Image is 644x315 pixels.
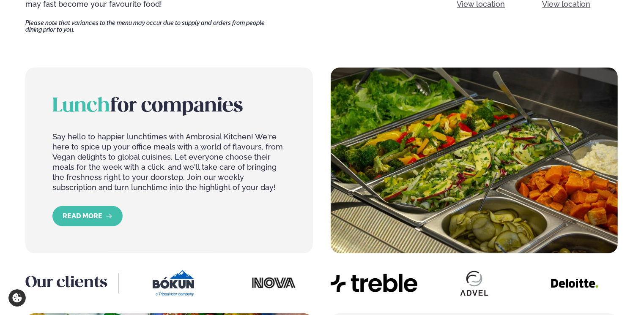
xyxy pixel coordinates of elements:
h3: Our clients [25,273,119,293]
a: READ MORE [52,206,123,226]
h2: for companies [52,95,286,118]
img: image alt [331,272,417,295]
img: image alt [331,68,618,253]
img: image alt [431,270,518,296]
p: Say hello to happier lunchtimes with Ambrosial Kitchen! We're here to spice up your office meals ... [52,132,286,193]
span: Please note that variances to the menu may occur due to supply and orders from people dining prio... [25,19,273,33]
a: Cookie settings [8,289,26,307]
img: image alt [230,270,317,296]
img: image alt [531,270,618,296]
img: image alt [130,270,216,296]
span: Lunch [52,97,110,116]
